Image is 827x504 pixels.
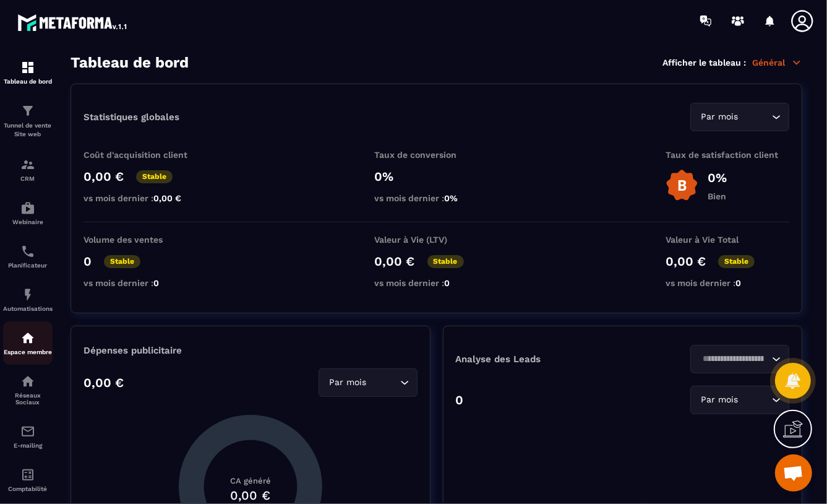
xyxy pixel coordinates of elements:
[375,193,499,203] p: vs mois dernier :
[445,193,458,203] span: 0%
[698,110,741,124] span: Par mois
[698,352,769,366] input: Search for option
[17,11,129,33] img: logo
[375,235,499,245] p: Valeur à Vie (LTV)
[327,376,369,389] span: Par mois
[3,278,53,321] a: automationsautomationsAutomatisations
[666,169,698,202] img: b-badge-o.b3b20ee6.svg
[84,375,124,390] p: 0,00 €
[456,393,464,407] p: 0
[375,169,499,184] p: 0%
[20,424,35,439] img: email
[3,94,53,148] a: formationformationTunnel de vente Site web
[84,254,92,269] p: 0
[375,150,499,160] p: Taux de conversion
[662,58,746,67] p: Afficher le tableau :
[708,191,727,201] p: Bien
[3,392,53,406] p: Réseaux Sociaux
[666,254,706,269] p: 0,00 €
[3,148,53,191] a: formationformationCRM
[666,278,789,288] p: vs mois dernier :
[735,278,741,288] span: 0
[20,103,35,118] img: formation
[456,354,623,365] p: Analyse des Leads
[718,255,755,268] p: Stable
[20,157,35,172] img: formation
[3,191,53,235] a: automationsautomationsWebinaire
[84,150,207,160] p: Coût d'acquisition client
[690,386,789,414] div: Search for option
[752,57,802,68] p: Général
[20,244,35,259] img: scheduler
[3,235,53,278] a: schedulerschedulerPlanificateur
[3,415,53,458] a: emailemailE-mailing
[3,121,53,139] p: Tunnel de vente Site web
[3,485,53,492] p: Comptabilité
[741,393,769,407] input: Search for option
[136,170,173,183] p: Stable
[369,376,397,389] input: Search for option
[375,278,499,288] p: vs mois dernier :
[3,321,53,365] a: automationsautomationsEspace membre
[104,255,140,268] p: Stable
[690,345,789,373] div: Search for option
[84,235,207,245] p: Volume des ventes
[698,393,741,407] span: Par mois
[20,201,35,215] img: automations
[20,287,35,302] img: automations
[3,175,53,182] p: CRM
[3,349,53,355] p: Espace membre
[3,305,53,312] p: Automatisations
[84,169,124,184] p: 0,00 €
[690,103,789,131] div: Search for option
[3,442,53,449] p: E-mailing
[20,374,35,389] img: social-network
[3,458,53,502] a: accountantaccountantComptabilité
[666,235,789,245] p: Valeur à Vie Total
[427,255,464,268] p: Stable
[3,262,53,269] p: Planificateur
[775,454,812,492] div: Ouvrir le chat
[84,193,207,203] p: vs mois dernier :
[666,150,789,160] p: Taux de satisfaction client
[375,254,415,269] p: 0,00 €
[445,278,450,288] span: 0
[741,110,769,124] input: Search for option
[84,345,418,356] p: Dépenses publicitaire
[3,365,53,415] a: social-networksocial-networkRéseaux Sociaux
[153,278,159,288] span: 0
[84,111,179,123] p: Statistiques globales
[20,60,35,75] img: formation
[3,51,53,94] a: formationformationTableau de bord
[3,78,53,85] p: Tableau de bord
[708,170,727,185] p: 0%
[3,219,53,225] p: Webinaire
[153,193,181,203] span: 0,00 €
[84,278,207,288] p: vs mois dernier :
[319,368,418,397] div: Search for option
[71,54,189,71] h3: Tableau de bord
[20,467,35,482] img: accountant
[20,331,35,345] img: automations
